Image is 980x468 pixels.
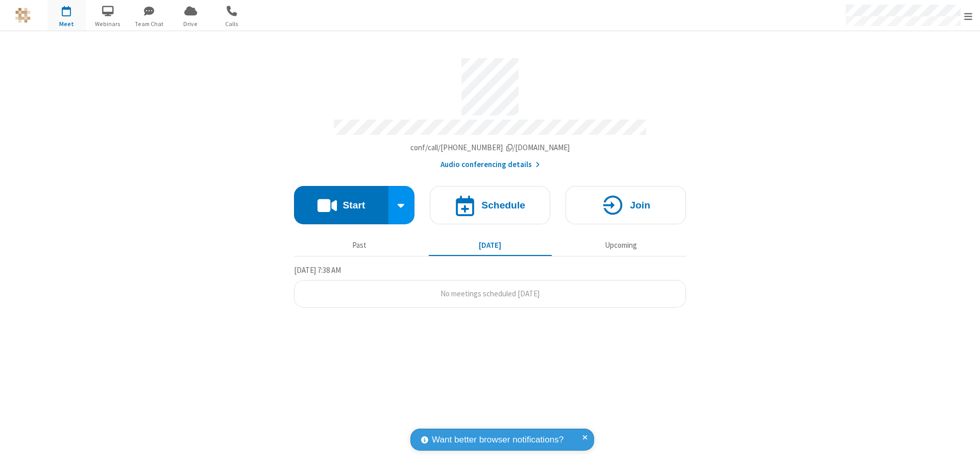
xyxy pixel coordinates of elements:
[440,289,540,298] span: No meetings scheduled [DATE]
[294,51,686,171] section: Account details
[130,19,168,29] span: Team Chat
[213,19,251,29] span: Calls
[432,433,563,447] span: Want better browser notifications?
[294,265,341,275] span: [DATE] 7:38 AM
[294,186,388,224] button: Start
[410,143,570,152] span: Copy my meeting room link
[298,236,421,255] button: Past
[630,200,650,210] h4: Join
[15,8,31,23] img: QA Selenium DO NOT DELETE OR CHANGE
[566,186,686,224] button: Join
[410,142,570,154] button: Copy my meeting room linkCopy my meeting room link
[429,236,552,255] button: [DATE]
[171,19,210,29] span: Drive
[440,159,540,171] button: Audio conferencing details
[481,200,525,210] h4: Schedule
[342,200,365,210] h4: Start
[47,19,86,29] span: Meet
[954,441,972,461] iframe: Chat
[294,264,686,308] section: Today's Meetings
[89,19,127,29] span: Webinars
[388,186,415,224] div: Start conference options
[559,236,682,255] button: Upcoming
[430,186,550,224] button: Schedule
